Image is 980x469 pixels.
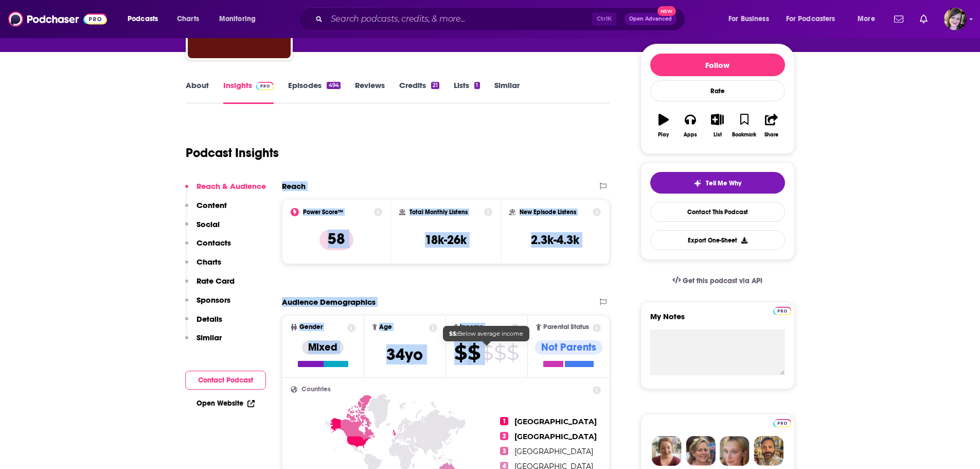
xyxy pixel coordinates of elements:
[677,107,704,144] button: Apps
[120,11,171,27] button: open menu
[728,12,769,26] span: For Business
[197,399,255,408] a: Open Website
[944,8,967,30] span: Logged in as IAmMBlankenship
[592,12,616,26] span: Ctrl K
[327,82,340,89] div: 494
[8,9,107,29] img: Podchaser - Follow, Share and Rate Podcasts
[543,324,589,331] span: Parental Status
[650,107,677,144] button: Play
[720,436,750,466] img: Jules Profile
[223,80,274,104] a: InsightsPodchaser Pro
[355,80,385,104] a: Reviews
[197,333,222,342] p: Similar
[693,179,702,187] img: tell me why sparkle
[197,257,221,267] p: Charts
[308,7,695,31] div: Search podcasts, credits, & more...
[197,219,220,229] p: Social
[650,202,785,222] a: Contact This Podcast
[683,276,762,285] span: Get this podcast via API
[721,11,782,27] button: open menu
[758,107,785,144] button: Share
[185,314,222,333] button: Details
[714,132,722,138] div: List
[520,209,576,216] h2: New Episode Listens
[650,80,785,101] div: Rate
[327,11,592,27] input: Search podcasts, credits, & more...
[850,11,888,27] button: open menu
[454,344,467,361] span: $
[494,344,506,361] span: $
[507,344,519,361] span: $
[629,16,672,22] span: Open Advanced
[299,324,323,331] span: Gender
[494,80,520,104] a: Similar
[185,181,266,200] button: Reach & Audience
[186,145,279,161] h1: Podcast Insights
[177,12,199,26] span: Charts
[658,132,669,138] div: Play
[319,230,353,250] p: 58
[773,305,791,315] a: Pro website
[409,209,468,216] h2: Total Monthly Listens
[650,311,785,329] label: My Notes
[185,371,266,390] button: Contact Podcast
[732,132,756,138] div: Bookmark
[460,324,484,331] span: Income
[170,11,205,27] a: Charts
[500,447,508,455] span: 3
[399,80,439,104] a: Credits21
[454,80,479,104] a: Lists1
[379,324,392,331] span: Age
[186,80,209,104] a: About
[185,200,227,219] button: Content
[944,8,967,30] img: User Profile
[754,436,783,466] img: Jon Profile
[625,13,676,25] button: Open AdvancedNew
[531,232,579,248] h3: 2.3k-4.3k
[219,12,256,26] span: Monitoring
[764,132,778,138] div: Share
[301,386,331,393] span: Countries
[185,238,231,257] button: Contacts
[468,344,480,361] span: $
[303,209,343,216] h2: Power Score™
[197,276,235,286] p: Rate Card
[684,132,697,138] div: Apps
[858,12,875,26] span: More
[652,436,682,466] img: Sydney Profile
[779,11,850,27] button: open menu
[500,417,508,425] span: 1
[686,436,716,466] img: Barbara Profile
[386,344,423,364] span: 34 yo
[185,295,230,314] button: Sponsors
[282,181,306,191] h2: Reach
[302,340,344,355] div: Mixed
[514,432,597,441] span: [GEOGRAPHIC_DATA]
[449,330,458,337] b: $$:
[650,230,785,250] button: Export One-Sheet
[197,181,266,191] p: Reach & Audience
[197,238,231,248] p: Contacts
[773,419,791,427] img: Podchaser Pro
[197,200,227,210] p: Content
[449,330,523,337] span: Below average income
[256,82,274,90] img: Podchaser Pro
[786,12,835,26] span: For Podcasters
[425,232,467,248] h3: 18k-26k
[197,314,222,324] p: Details
[514,447,593,456] span: [GEOGRAPHIC_DATA]
[185,219,220,238] button: Social
[706,179,741,187] span: Tell Me Why
[288,80,340,104] a: Episodes494
[185,276,235,295] button: Rate Card
[282,297,376,307] h2: Audience Demographics
[650,172,785,194] button: tell me why sparkleTell Me Why
[474,82,479,89] div: 1
[185,333,222,352] button: Similar
[431,82,439,89] div: 21
[944,8,967,30] button: Show profile menu
[704,107,730,144] button: List
[185,257,221,276] button: Charts
[650,54,785,76] button: Follow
